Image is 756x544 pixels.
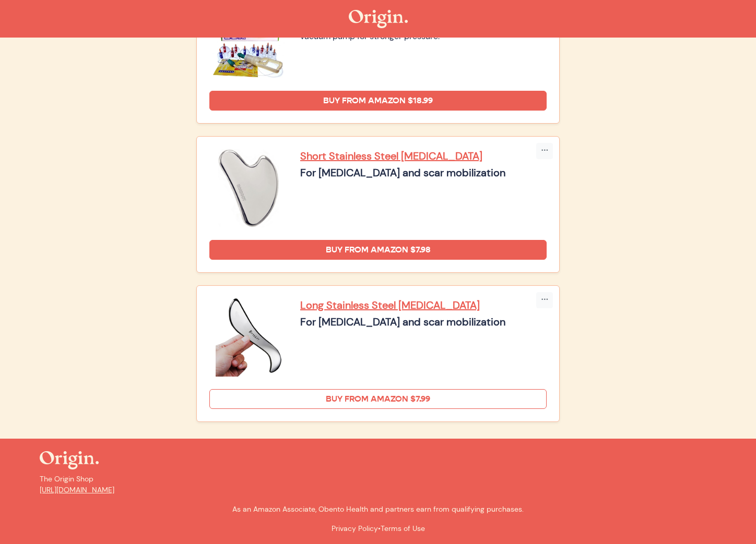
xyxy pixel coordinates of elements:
[209,389,547,409] a: Buy from Amazon $7.99
[40,504,716,515] p: As an Amazon Associate, Obento Health and partners earn from qualifying purchases.
[209,91,547,111] a: Buy from Amazon $18.99
[40,485,114,494] a: [URL][DOMAIN_NAME]
[381,524,425,533] a: Terms of Use
[40,523,716,534] p: •
[300,167,547,179] p: For [MEDICAL_DATA] and scar mobilization
[40,474,716,495] p: The Origin Shop
[332,524,378,533] a: Privacy Policy
[300,316,547,328] p: For [MEDICAL_DATA] and scar mobilization
[209,240,547,260] a: Buy from Amazon $7.98
[40,451,99,469] img: The Origin Shop
[209,298,288,377] img: Long Stainless Steel Gua Sha
[349,10,408,28] img: The Origin Shop
[209,149,288,227] img: Short Stainless Steel Gua Sha
[300,149,547,163] a: Short Stainless Steel [MEDICAL_DATA]
[300,298,547,312] a: Long Stainless Steel [MEDICAL_DATA]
